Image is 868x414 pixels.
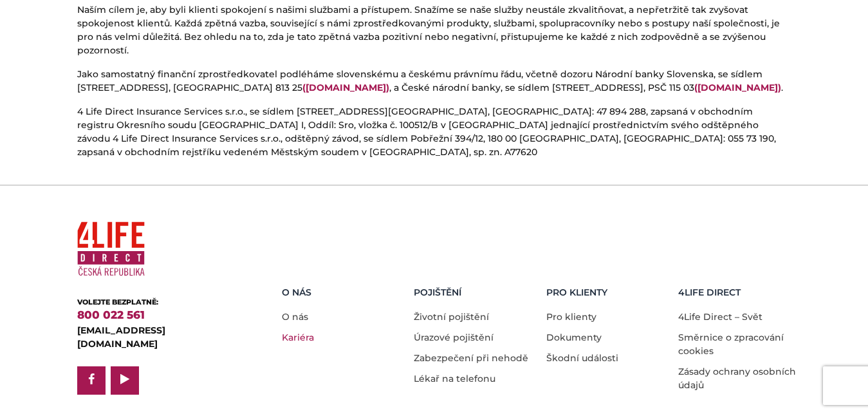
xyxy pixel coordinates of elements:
a: Životní pojištění [414,311,489,323]
a: Lékař na telefonu [414,373,495,384]
a: Škodní události [546,352,618,364]
a: Zabezpečení při nehodě [414,352,528,364]
h5: 4LIFE DIRECT [678,287,801,298]
a: 4Life Direct – Svět [678,311,762,323]
a: Úrazové pojištění [414,332,494,343]
div: VOLEJTE BEZPLATNĚ: [77,297,241,308]
a: Dokumenty [546,332,602,343]
a: Zásady ochrany osobních údajů [678,366,796,391]
h5: Pro Klienty [546,287,669,298]
h5: O nás [282,287,405,298]
a: ([DOMAIN_NAME]) [302,82,389,93]
h5: Pojištění [414,287,537,298]
a: 800 022 561 [77,308,145,321]
img: 4Life Direct Česká republika logo [77,216,145,281]
p: 4 Life Direct Insurance Services s.r.o., se sídlem [STREET_ADDRESS][GEOGRAPHIC_DATA], [GEOGRAPHIC... [77,105,791,159]
a: Pro klienty [546,311,596,323]
a: Směrnice o zpracování cookies [678,332,784,357]
a: O nás [282,311,308,323]
a: Kariéra [282,332,314,343]
p: Jako samostatný finanční zprostředkovatel podléháme slovenskému a českému právnímu řádu, včetně d... [77,68,791,95]
p: Naším cílem je, aby byli klienti spokojení s našimi službami a přístupem. Snažíme se naše služby ... [77,3,791,57]
a: ([DOMAIN_NAME]) [694,82,781,93]
a: [EMAIL_ADDRESS][DOMAIN_NAME] [77,325,165,350]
